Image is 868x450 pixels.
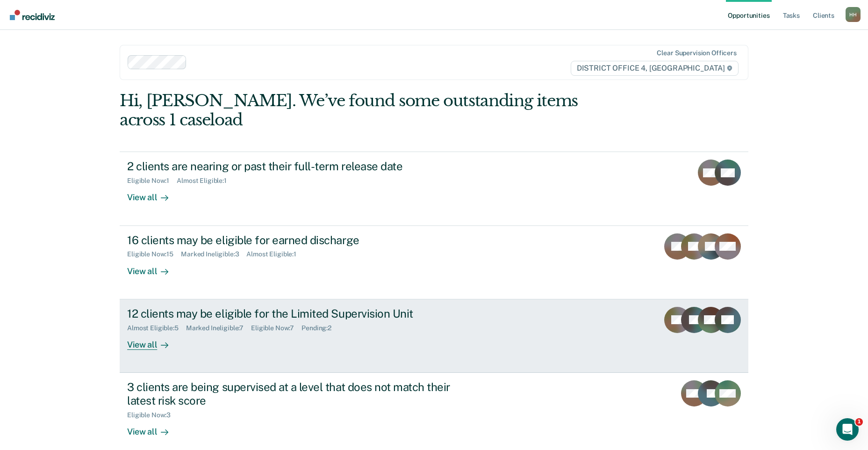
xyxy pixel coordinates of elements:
[10,10,55,20] img: Recidiviz
[657,49,736,57] div: Clear supervision officers
[127,233,455,247] div: 16 clients may be eligible for earned discharge
[127,160,455,173] div: 2 clients are nearing or past their full-term release date
[120,91,623,130] div: Hi, [PERSON_NAME]. We’ve found some outstanding items across 1 caseload
[127,419,179,437] div: View all
[855,418,863,426] span: 1
[127,258,179,276] div: View all
[846,7,861,22] button: Profile dropdown button
[246,250,304,258] div: Almost Eligible : 1
[127,332,179,350] div: View all
[186,324,251,332] div: Marked Ineligible : 7
[571,61,739,76] span: DISTRICT OFFICE 4, [GEOGRAPHIC_DATA]
[846,7,861,22] div: H H
[127,324,186,332] div: Almost Eligible : 5
[177,177,234,185] div: Almost Eligible : 1
[120,152,748,225] a: 2 clients are nearing or past their full-term release dateEligible Now:1Almost Eligible:1View all
[127,177,177,185] div: Eligible Now : 1
[127,307,455,320] div: 12 clients may be eligible for the Limited Supervision Unit
[836,418,859,441] iframe: Intercom live chat
[127,250,181,258] div: Eligible Now : 15
[301,324,339,332] div: Pending : 2
[127,185,179,203] div: View all
[127,380,455,407] div: 3 clients are being supervised at a level that does not match their latest risk score
[181,250,246,258] div: Marked Ineligible : 3
[251,324,301,332] div: Eligible Now : 7
[120,226,748,299] a: 16 clients may be eligible for earned dischargeEligible Now:15Marked Ineligible:3Almost Eligible:...
[120,299,748,373] a: 12 clients may be eligible for the Limited Supervision UnitAlmost Eligible:5Marked Ineligible:7El...
[127,411,178,419] div: Eligible Now : 3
